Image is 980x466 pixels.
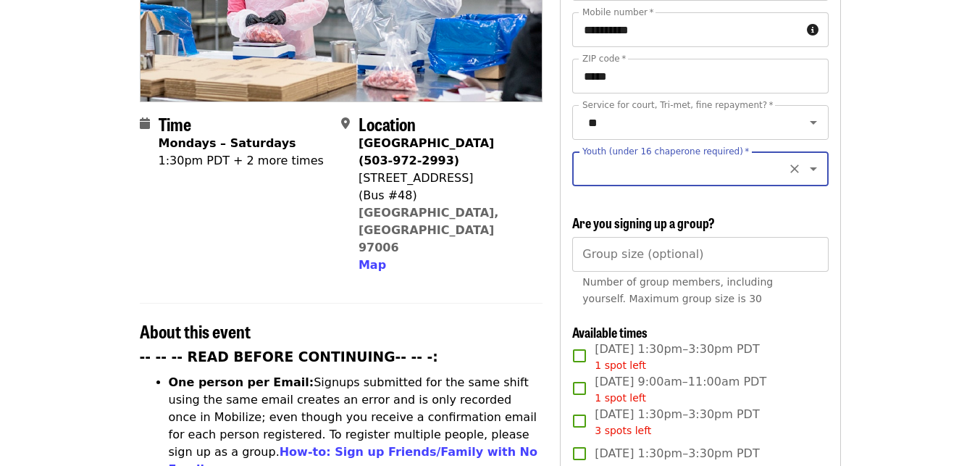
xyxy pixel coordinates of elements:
label: Service for court, Tri-met, fine repayment? [582,101,774,109]
button: Open [803,112,824,133]
span: Number of group members, including yourself. Maximum group size is 30 [582,276,773,304]
strong: [GEOGRAPHIC_DATA] (503-972-2993) [359,136,494,167]
input: [object Object] [572,237,828,272]
div: (Bus #48) [359,187,531,204]
span: [DATE] 9:00am–11:00am PDT [595,373,766,406]
input: Mobile number [572,12,800,47]
span: Available times [572,323,648,341]
div: [STREET_ADDRESS] [359,170,531,187]
span: About this event [140,318,251,344]
span: 1 spot left [595,359,646,371]
span: Map [359,258,386,272]
a: [GEOGRAPHIC_DATA], [GEOGRAPHIC_DATA] 97006 [359,206,499,254]
span: [DATE] 1:30pm–3:30pm PDT [595,341,759,373]
div: 1:30pm PDT + 2 more times [159,152,324,170]
span: 3 spots left [595,425,651,436]
strong: -- -- -- READ BEFORE CONTINUING-- -- -: [140,349,438,365]
i: map-marker-alt icon [341,117,350,130]
button: Clear [784,159,805,179]
i: circle-info icon [807,23,818,37]
span: Location [359,111,416,136]
span: Are you signing up a group? [572,213,715,232]
strong: Mondays – Saturdays [159,136,296,150]
i: calendar icon [140,117,150,130]
label: Youth (under 16 chaperone required) [582,147,749,156]
span: Time [159,111,191,136]
strong: One person per Email: [169,375,314,389]
label: ZIP code [582,54,626,63]
label: Mobile number [582,8,653,17]
span: 1 spot left [595,392,646,404]
span: [DATE] 1:30pm–3:30pm PDT [595,445,759,462]
button: Map [359,257,386,274]
span: [DATE] 1:30pm–3:30pm PDT [595,406,759,438]
input: ZIP code [572,59,828,93]
button: Open [803,159,824,179]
